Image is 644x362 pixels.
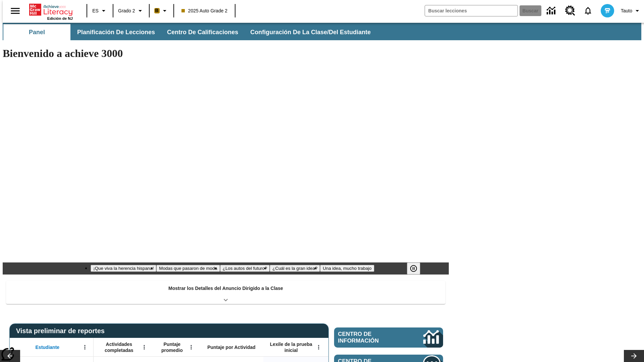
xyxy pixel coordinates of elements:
[597,2,618,19] button: Escoja un nuevo avatar
[561,2,579,20] a: Centro de recursos, Se abrirá en una pestaña nueva.
[334,327,443,348] a: Centro de información
[5,1,25,21] button: Abrir el menú lateral
[621,7,632,14] span: Tauto
[407,262,420,275] button: Pausar
[543,2,561,20] a: Centro de información
[139,342,149,352] button: Abrir menú
[425,5,518,16] input: Buscar campo
[3,47,449,60] h1: Bienvenido a achieve 3000
[3,23,641,40] div: Subbarra de navegación
[115,5,147,17] button: Grado: Grado 2, Elige un grado
[624,350,644,362] button: Carrusel de lecciones, seguir
[407,262,427,275] div: Pausar
[579,2,597,19] a: Notificaciones
[36,344,60,350] span: Estudiante
[338,331,401,344] span: Centro de información
[29,2,73,20] div: Portada
[118,7,135,14] span: Grado 2
[267,341,316,353] span: Lexile de la prueba inicial
[168,285,283,292] p: Mostrar los Detalles del Anuncio Dirigido a la Clase
[29,3,73,16] a: Portada
[152,5,171,17] button: Boost El color de la clase es anaranjado claro. Cambiar el color de la clase.
[16,327,108,335] span: Vista preliminar de reportes
[270,265,320,272] button: Diapositiva 4 ¿Cuál es la gran idea?
[3,24,377,40] div: Subbarra de navegación
[97,341,141,353] span: Actividades completadas
[162,24,244,40] button: Centro de calificaciones
[80,342,90,352] button: Abrir menú
[47,16,73,20] span: Edición de NJ
[320,265,374,272] button: Diapositiva 5 Una idea, mucho trabajo
[181,7,228,14] span: 2025 Auto Grade 2
[314,342,324,352] button: Abrir menú
[156,265,220,272] button: Diapositiva 2 Modas que pasaron de moda
[3,24,70,40] button: Panel
[601,4,614,17] img: avatar image
[89,5,111,17] button: Lenguaje: ES, Selecciona un idioma
[92,7,99,14] span: ES
[220,265,270,272] button: Diapositiva 3 ¿Los autos del futuro?
[6,281,445,304] div: Mostrar los Detalles del Anuncio Dirigido a la Clase
[91,265,156,272] button: Diapositiva 1 ¡Que viva la herencia hispana!
[618,5,644,17] button: Perfil/Configuración
[72,24,160,40] button: Planificación de lecciones
[155,6,159,15] span: B
[245,24,376,40] button: Configuración de la clase/del estudiante
[156,341,188,353] span: Puntaje promedio
[186,342,196,352] button: Abrir menú
[207,344,255,350] span: Puntaje por Actividad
